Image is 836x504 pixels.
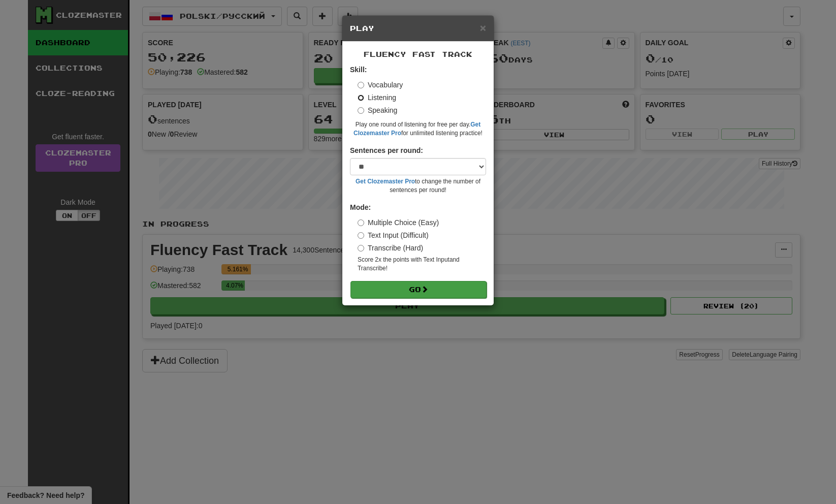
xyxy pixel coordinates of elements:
input: Speaking [358,107,364,114]
button: Go [350,281,487,298]
span: Fluency Fast Track [364,50,472,58]
a: Get Clozemaster Pro [356,178,415,185]
input: Multiple Choice (Easy) [358,219,364,226]
small: Play one round of listening for free per day. for unlimited listening practice! [350,120,486,138]
small: to change the number of sentences per round! [350,177,486,195]
input: Text Input (Difficult) [358,232,364,239]
input: Transcribe (Hard) [358,245,364,251]
label: Text Input (Difficult) [358,230,429,240]
span: × [480,22,486,34]
button: Close [480,22,486,33]
input: Listening [358,94,364,101]
h5: Play [350,23,486,34]
label: Transcribe (Hard) [358,243,423,253]
label: Vocabulary [358,80,403,90]
strong: Mode: [350,203,371,211]
small: Score 2x the points with Text Input and Transcribe ! [358,256,486,273]
input: Vocabulary [358,82,364,88]
label: Speaking [358,105,397,115]
label: Listening [358,92,396,103]
strong: Skill: [350,66,367,74]
label: Sentences per round: [350,145,423,155]
label: Multiple Choice (Easy) [358,217,439,228]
